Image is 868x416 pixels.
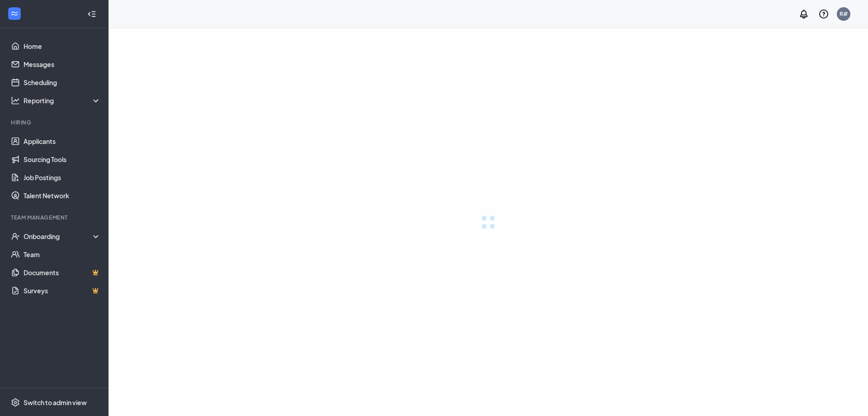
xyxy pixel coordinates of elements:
[24,55,101,73] a: Messages
[24,263,101,282] a: DocumentsCrown
[11,232,20,241] svg: UserCheck
[24,150,101,168] a: Sourcing Tools
[24,73,101,91] a: Scheduling
[24,232,101,241] div: Onboarding
[818,9,829,19] svg: QuestionInfo
[24,168,101,186] a: Job Postings
[87,10,96,19] svg: Collapse
[24,96,101,105] div: Reporting
[798,9,809,19] svg: Notifications
[10,9,19,18] svg: WorkstreamLogo
[24,37,101,55] a: Home
[11,398,20,407] svg: Settings
[24,245,101,263] a: Team
[11,119,99,126] div: Hiring
[840,10,848,18] div: R#
[24,186,101,205] a: Talent Network
[24,282,101,300] a: SurveysCrown
[24,132,101,150] a: Applicants
[24,398,87,407] div: Switch to admin view
[11,96,20,105] svg: Analysis
[11,214,99,221] div: Team Management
